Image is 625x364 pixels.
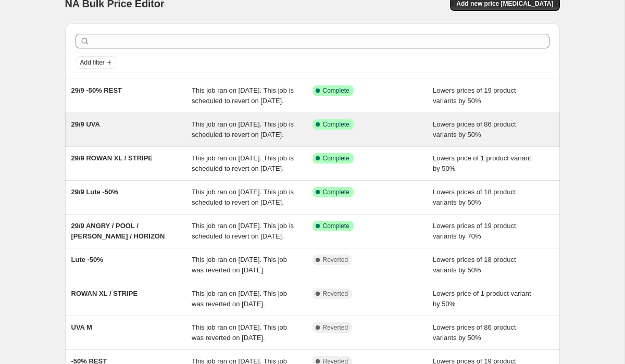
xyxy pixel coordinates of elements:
span: This job ran on [DATE]. This job was reverted on [DATE]. [192,290,287,308]
span: UVA M [71,323,92,331]
span: 29/9 UVA [71,120,100,128]
span: Reverted [323,256,348,264]
span: 29/9 ANGRY / POOL / [PERSON_NAME] / HORIZON [71,222,165,240]
span: This job ran on [DATE]. This job is scheduled to revert on [DATE]. [192,222,294,240]
span: Add filter [80,58,105,67]
span: Lowers prices of 19 product variants by 70% [433,222,516,240]
span: Reverted [323,323,348,332]
span: Lute -50% [71,256,103,263]
button: Add filter [76,56,117,69]
span: ROWAN XL / STRIPE [71,290,138,297]
span: Lowers prices of 18 product variants by 50% [433,256,516,274]
span: Complete [323,188,349,196]
span: This job ran on [DATE]. This job is scheduled to revert on [DATE]. [192,120,294,139]
span: Lowers price of 1 product variant by 50% [433,154,531,172]
span: 29/9 -50% REST [71,86,122,94]
span: Complete [323,222,349,230]
span: Complete [323,154,349,162]
span: Lowers price of 1 product variant by 50% [433,290,531,308]
span: Complete [323,86,349,95]
span: Reverted [323,290,348,298]
span: 29/9 ROWAN XL / STRIPE [71,154,153,162]
span: Lowers prices of 86 product variants by 50% [433,120,516,139]
span: This job ran on [DATE]. This job is scheduled to revert on [DATE]. [192,86,294,105]
span: This job ran on [DATE]. This job is scheduled to revert on [DATE]. [192,188,294,206]
span: Lowers prices of 18 product variants by 50% [433,188,516,206]
span: Complete [323,120,349,129]
span: This job ran on [DATE]. This job was reverted on [DATE]. [192,323,287,342]
span: 29/9 Lute -50% [71,188,118,196]
span: Lowers prices of 86 product variants by 50% [433,323,516,342]
span: This job ran on [DATE]. This job was reverted on [DATE]. [192,256,287,274]
span: Lowers prices of 19 product variants by 50% [433,86,516,105]
span: This job ran on [DATE]. This job is scheduled to revert on [DATE]. [192,154,294,172]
